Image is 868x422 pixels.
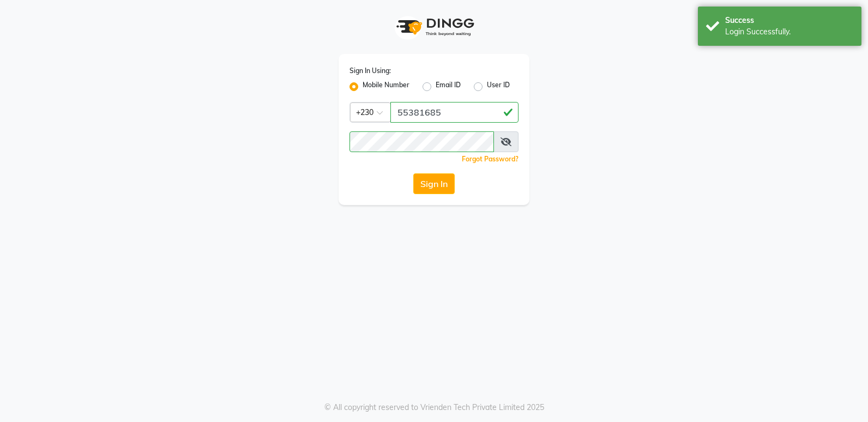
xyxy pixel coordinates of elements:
[390,11,478,43] img: logo1.svg
[363,80,409,93] label: Mobile Number
[725,26,853,38] div: Login Successfully.
[349,131,494,152] input: Username
[462,155,519,163] a: Forgot Password?
[725,15,853,26] div: Success
[413,173,455,194] button: Sign In
[349,66,391,76] label: Sign In Using:
[487,80,510,93] label: User ID
[390,102,519,123] input: Username
[436,80,461,93] label: Email ID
